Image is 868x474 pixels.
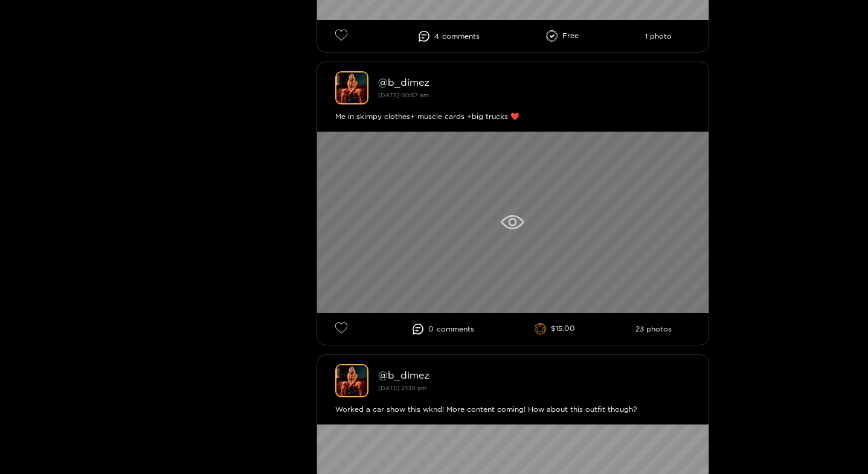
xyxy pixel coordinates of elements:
li: $15.00 [535,323,576,335]
div: Me in skimpy clothes+ muscle cards +big trucks ❤️ [335,110,690,123]
li: 1 photo [645,32,672,40]
li: 4 [419,31,480,42]
li: Free [546,30,579,42]
div: @ b_dimez [378,370,690,380]
small: [DATE] 00:57 am [378,92,429,98]
span: comment s [442,32,480,40]
small: [DATE] 21:30 pm [378,385,426,391]
div: @ b_dimez [378,77,690,88]
img: b_dimez [335,364,368,397]
li: 0 [413,324,474,335]
div: Worked a car show this wknd! More content coming! How about this outfit though? [335,403,690,415]
li: 23 photos [635,325,672,333]
img: b_dimez [335,71,368,104]
span: comment s [437,325,474,333]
